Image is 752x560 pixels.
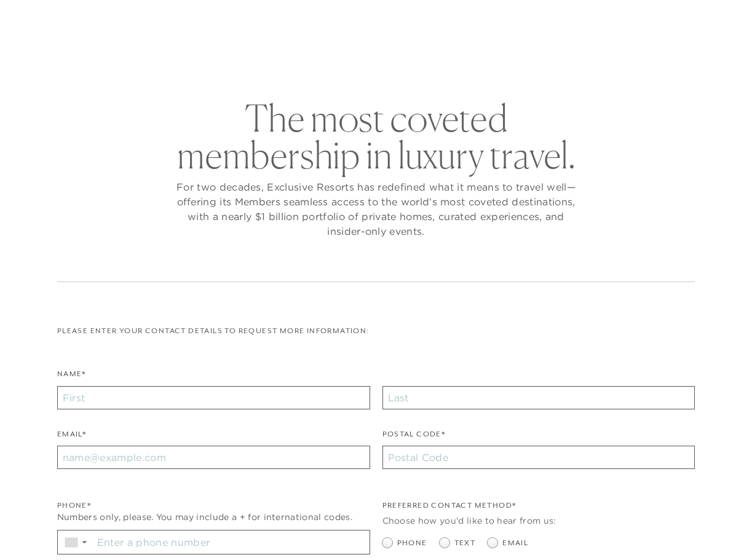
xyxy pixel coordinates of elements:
label: Postal Code* [382,428,446,446]
a: Community [442,39,517,75]
span: Email [502,537,528,549]
h2: The most coveted membership in luxury travel. [173,100,579,173]
a: The Collection [235,39,329,75]
span: Text [454,537,476,549]
input: name@example.com [57,446,370,469]
div: Numbers only, please. You may include a + for international codes. [57,511,370,524]
label: Name* [57,368,86,386]
span: Phone [397,537,427,549]
div: Choose how you'd like to hear from us: [382,515,695,527]
a: Get Started [31,14,85,25]
label: Email* [57,428,86,446]
input: Postal Code [382,446,695,469]
span: ▼ [81,538,89,546]
legend: Preferred Contact Method* [382,500,517,518]
p: Please enter your contact details to request more information: [57,325,695,337]
a: Membership [347,39,424,75]
input: Enter a phone number [93,530,370,554]
a: Member Login [628,14,689,25]
input: Last [382,386,695,409]
input: First [57,386,370,409]
div: Country Code Selector [58,530,93,554]
div: Phone* [57,500,370,511]
p: For two decades, Exclusive Resorts has redefined what it means to travel well—offering its Member... [173,179,579,239]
